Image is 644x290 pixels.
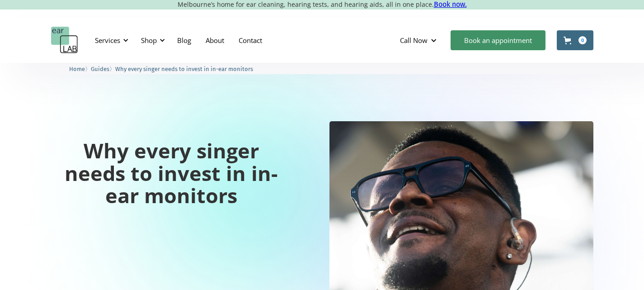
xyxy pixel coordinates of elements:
div: Call Now [400,36,428,45]
div: Services [89,27,131,54]
a: About [198,27,231,53]
a: Open cart [557,30,593,50]
h1: Why every singer needs to invest in in-ear monitors [51,139,291,207]
li: 〉 [69,64,91,74]
div: 0 [578,36,587,44]
li: 〉 [91,64,115,74]
div: Shop [141,36,157,45]
div: Call Now [393,27,446,54]
div: Services [95,36,120,45]
a: Contact [231,27,269,53]
a: Blog [170,27,198,53]
a: Why every singer needs to invest in in-ear monitors [115,64,253,73]
a: Guides [91,64,109,73]
div: Shop [136,27,168,54]
span: Guides [91,66,109,72]
a: home [51,27,78,54]
a: Book an appointment [451,30,545,50]
span: Home [69,66,85,72]
a: Home [69,64,85,73]
span: Why every singer needs to invest in in-ear monitors [115,66,253,72]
